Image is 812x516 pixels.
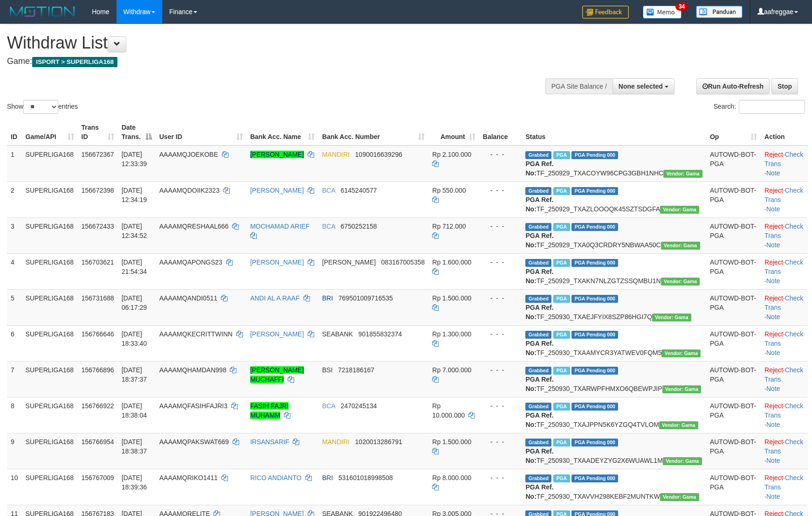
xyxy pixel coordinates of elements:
span: AAAAMQJOEKOBE [159,151,218,158]
span: PGA Pending [571,403,618,411]
div: - - - [483,401,518,411]
span: Marked by aafsoycanthlai [553,223,570,231]
span: 156766922 [82,402,114,410]
span: [DATE] 12:34:19 [122,187,147,203]
a: Check Trans [764,474,803,491]
td: AUTOWD-BOT-PGA [706,433,761,469]
div: - - - [483,222,518,231]
th: User ID: activate to sort column ascending [156,119,247,146]
span: BCA [322,402,335,410]
span: [DATE] 18:38:37 [122,438,147,455]
span: AAAAMQHAMDAN998 [159,366,227,374]
span: Copy 6750252158 to clipboard [341,223,377,230]
span: [DATE] 12:34:52 [122,223,147,239]
td: 9 [7,433,22,469]
span: [DATE] 18:33:40 [122,330,147,347]
span: AAAAMQRESHAAL666 [159,223,229,230]
span: BRI [322,294,333,302]
span: Marked by aafchhiseyha [553,259,570,267]
span: AAAAMQANDI0511 [159,294,218,302]
span: Grabbed [525,474,551,482]
img: MOTION_logo.png [7,5,78,19]
td: SUPERLIGA168 [22,433,78,469]
td: TF_250929_TXA0Q3CRDRY5NBWAA50C [522,217,706,253]
b: PGA Ref. No: [525,304,553,321]
td: · · [761,469,808,505]
select: Showentries [23,100,58,114]
span: Grabbed [525,295,551,303]
td: TF_250930_TXAADEYZYG2X6WUAWL1M [522,433,706,469]
td: TF_250929_TXACOYW96CPG3GBH1NHC [522,146,706,182]
span: 156767009 [82,474,114,481]
th: ID [7,119,22,146]
div: - - - [483,150,518,159]
a: [PERSON_NAME] [250,187,304,194]
span: Copy 2470245134 to clipboard [341,402,377,410]
td: AUTOWD-BOT-PGA [706,361,761,397]
td: SUPERLIGA168 [22,289,78,325]
span: 156703621 [82,258,114,266]
div: - - - [483,473,518,482]
a: Note [766,241,780,249]
div: - - - [483,258,518,267]
td: AUTOWD-BOT-PGA [706,289,761,325]
span: Vendor URL: https://trx31.1velocity.biz [660,206,699,214]
span: MANDIRI [322,438,350,446]
span: Rp 1.300.000 [432,330,471,338]
span: Vendor URL: https://trx31.1velocity.biz [663,457,702,465]
a: Check Trans [764,187,803,203]
th: Action [761,119,808,146]
a: Note [766,169,780,177]
span: Copy 531601018998508 to clipboard [338,474,393,481]
td: SUPERLIGA168 [22,253,78,289]
span: Grabbed [525,367,551,375]
b: PGA Ref. No: [525,232,553,249]
a: RICO ANDIANTO [250,474,302,481]
th: Op: activate to sort column ascending [706,119,761,146]
td: TF_250930_TXAEJFYIX8SZP86HGI7Q [522,289,706,325]
span: Vendor URL: https://trx31.1velocity.biz [663,170,702,178]
a: Note [766,421,780,428]
td: · · [761,289,808,325]
td: AUTOWD-BOT-PGA [706,253,761,289]
a: Check Trans [764,294,803,311]
th: Trans ID: activate to sort column ascending [78,119,118,146]
td: 3 [7,217,22,253]
a: [PERSON_NAME] [250,330,304,338]
div: - - - [483,437,518,446]
a: Reject [764,330,783,338]
td: SUPERLIGA168 [22,181,78,217]
span: Grabbed [525,331,551,339]
b: PGA Ref. No: [525,376,553,392]
input: Search: [739,100,805,114]
th: Amount: activate to sort column ascending [428,119,479,146]
a: Note [766,385,780,392]
a: Reject [764,474,783,481]
b: PGA Ref. No: [525,483,553,500]
span: Marked by aafheankoy [553,474,570,482]
div: - - - [483,329,518,339]
a: Check Trans [764,330,803,347]
span: [PERSON_NAME] [322,258,376,266]
span: [DATE] 18:39:36 [122,474,147,491]
td: 10 [7,469,22,505]
span: Vendor URL: https://trx31.1velocity.biz [662,385,702,393]
span: AAAAMQFASIHFAJRI3 [159,402,227,410]
span: Grabbed [525,151,551,159]
h4: Game: [7,57,532,66]
a: Note [766,277,780,285]
h1: Withdraw List [7,34,532,52]
span: Copy 769501009716535 to clipboard [338,294,393,302]
span: AAAAMQAPONGS23 [159,258,222,266]
td: · · [761,325,808,361]
a: Reject [764,402,783,410]
div: PGA Site Balance / [545,78,612,94]
td: · · [761,253,808,289]
span: BCA [322,187,335,194]
td: AUTOWD-BOT-PGA [706,217,761,253]
span: Vendor URL: https://trx31.1velocity.biz [659,421,698,429]
span: Grabbed [525,439,551,446]
span: Vendor URL: https://trx31.1velocity.biz [661,278,700,286]
td: 4 [7,253,22,289]
td: AUTOWD-BOT-PGA [706,146,761,182]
